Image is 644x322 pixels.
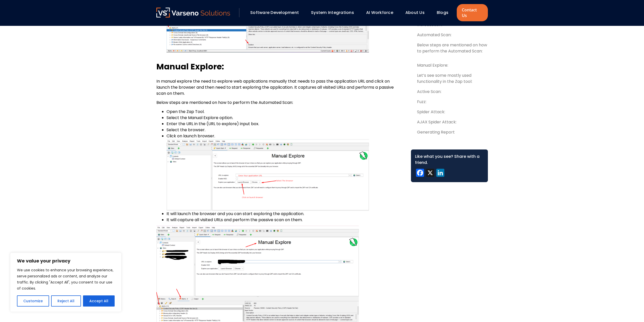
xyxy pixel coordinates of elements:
[411,42,488,54] a: Below steps are mentioned on how to perform the Automated Scan:
[405,10,425,15] a: About Us
[411,62,488,68] a: Manual Explore:
[457,4,488,21] a: Contact Us
[308,8,361,17] div: System Integrations
[411,32,488,38] a: Automated Scan:
[17,267,115,291] p: We use cookies to enhance your browsing experience, serve personalized ads or content, and analyz...
[167,127,403,133] li: Select the browser.
[17,295,49,307] button: Customize
[167,217,403,223] li: It will capture all visited URLs and perform the passive scan on them.
[434,8,455,17] div: Blogs
[167,109,403,115] li: Open the Zap Tool.
[167,211,403,217] li: It will launch the browser and you can start exploring the application.
[415,169,425,178] a: Facebook
[411,99,488,105] a: Fuzz:
[435,169,445,178] a: LinkedIn
[366,10,393,15] a: AI Workforce
[156,61,403,72] h2: Manual Explore:
[411,109,488,115] a: Spider Attack:
[156,8,230,18] a: Varseno Solutions – Product Engineering & IT Services
[248,8,306,17] div: Software Development
[411,72,488,85] a: Let’s see some mostly used functionality in the Zap tool:
[250,10,299,15] a: Software Development
[83,295,115,307] button: Accept All
[167,115,403,121] li: Select the Manual Explore option.
[411,119,488,125] a: AJAX Spider Attack:
[51,295,81,307] button: Reject All
[415,154,484,166] div: Like what you see? Share with a friend.
[411,129,488,135] a: Generating Report
[411,89,488,95] a: Active Scan:
[167,133,403,211] li: Click on launch browser.
[425,169,435,178] a: X
[167,121,403,127] li: Enter the URL in the (URL to explore) input box.
[17,258,115,264] p: We value your privacy
[156,8,230,17] img: Varseno Solutions – Product Engineering & IT Services
[156,100,403,106] p: Below steps are mentioned on how to perform the Automated Scan:
[364,8,400,17] div: AI Workforce
[156,78,403,97] p: In manual explore the need to explore web applications manually that needs to pass the applicatio...
[437,10,448,15] a: Blogs
[403,8,432,17] div: About Us
[311,10,354,15] a: System Integrations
